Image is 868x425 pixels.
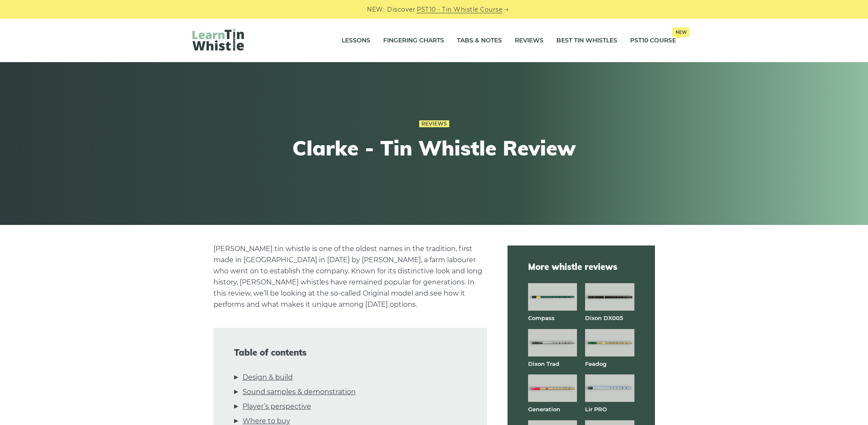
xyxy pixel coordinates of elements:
[585,314,623,321] a: Dixon DX005
[342,30,370,51] a: Lessons
[585,406,607,413] a: Lir PRO
[585,329,634,356] img: Feadog brass tin whistle full front view
[528,374,577,402] img: Generation brass tin whistle full front view
[585,374,634,402] img: Lir PRO aluminum tin whistle full front view
[243,401,311,412] a: Player’s perspective
[383,30,444,51] a: Fingering Charts
[528,360,559,367] a: Dixon Trad
[192,29,244,51] img: LearnTinWhistle.com
[528,406,560,413] a: Generation
[234,347,466,358] span: Table of contents
[243,372,293,383] a: Design & build
[419,120,449,127] a: Reviews
[276,136,592,161] h1: Clarke - Tin Whistle Review
[515,30,544,51] a: Reviews
[585,283,634,311] img: Dixon DX005 tin whistle full front view
[528,261,634,273] span: More whistle reviews
[528,314,555,321] a: Compass
[213,243,487,310] p: [PERSON_NAME] tin whistle is one of the oldest names in the tradition, first made in [GEOGRAPHIC_...
[630,30,676,51] a: PST10 CourseNew
[585,360,607,367] a: Feadog
[672,27,690,37] span: New
[528,329,577,356] img: Dixon Trad tin whistle full front view
[243,386,356,398] a: Sound samples & demonstration
[556,30,617,51] a: Best Tin Whistles
[457,30,502,51] a: Tabs & Notes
